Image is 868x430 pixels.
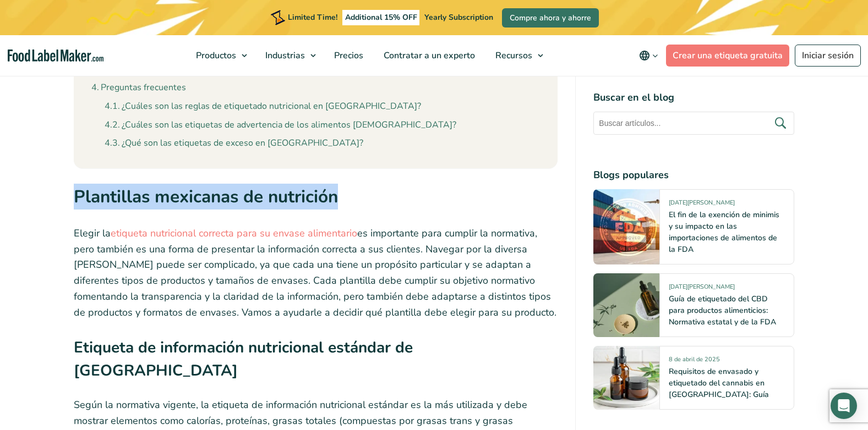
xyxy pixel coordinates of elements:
[593,90,794,105] h4: Buscar en el blog
[111,227,357,240] a: etiqueta nutricional correcta para su envase alimentario
[669,283,735,295] span: [DATE][PERSON_NAME]
[324,35,371,76] a: Precios
[485,35,549,76] a: Recursos
[593,112,794,135] input: Buscar artículos...
[502,8,599,27] a: Compre ahora y ahorre
[91,81,186,95] a: Preguntas frecuentes
[186,35,253,76] a: Productos
[331,49,364,62] span: Precios
[669,210,779,255] a: El fin de la exención de minimis y su impacto en las importaciones de alimentos de la FDA
[105,136,363,151] a: ¿Qué son las etiquetas de exceso en [GEOGRAPHIC_DATA]?
[669,355,720,368] span: 8 de abril de 2025
[74,337,413,381] strong: Etiqueta de información nutricional estándar de [GEOGRAPHIC_DATA]
[255,35,321,76] a: Industrias
[193,49,237,62] span: Productos
[669,294,776,327] a: Guía de etiquetado del CBD para productos alimenticios: Normativa estatal y de la FDA
[795,45,861,67] a: Iniciar sesión
[669,199,735,211] span: [DATE][PERSON_NAME]
[262,49,306,62] span: Industrias
[74,225,558,321] p: Elegir la es importante para cumplir la normativa, pero también es una forma de presentar la info...
[831,393,857,419] div: Open Intercom Messenger
[105,100,421,114] a: ¿Cuáles son las reglas de etiquetado nutricional en [GEOGRAPHIC_DATA]?
[74,185,338,208] strong: Plantillas mexicanas de nutrición
[593,168,794,183] h4: Blogs populares
[424,12,493,23] span: Yearly Subscription
[492,49,533,62] span: Recursos
[342,10,420,25] span: Additional 15% OFF
[669,366,769,400] a: Requisitos de envasado y etiquetado del cannabis en [GEOGRAPHIC_DATA]: Guía
[666,45,789,67] a: Crear una etiqueta gratuita
[380,49,476,62] span: Contratar a un experto
[105,118,456,133] a: ¿Cuáles son las etiquetas de advertencia de los alimentos [DEMOGRAPHIC_DATA]?
[288,12,337,23] span: Limited Time!
[374,35,483,76] a: Contratar a un experto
